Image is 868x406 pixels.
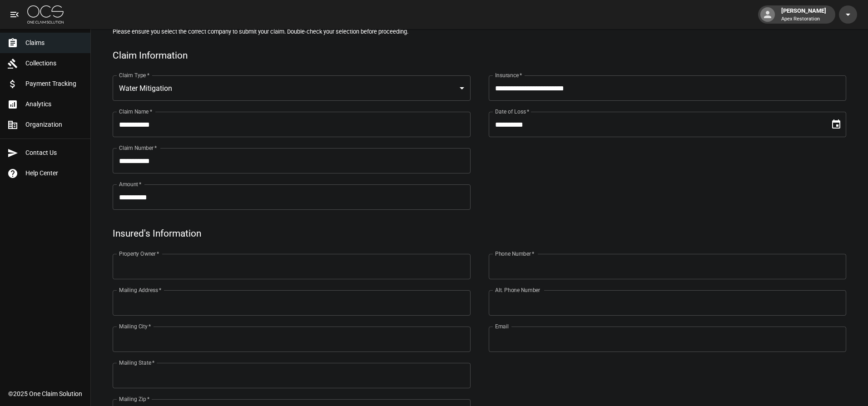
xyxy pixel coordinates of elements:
[25,99,83,109] span: Analytics
[495,322,509,330] label: Email
[113,28,846,35] h5: Please ensure you select the correct company to submit your claim. Double-check your selection be...
[119,395,150,403] label: Mailing Zip
[495,286,540,294] label: Alt. Phone Number
[778,6,830,23] div: [PERSON_NAME]
[25,120,83,129] span: Organization
[8,389,82,398] div: © 2025 One Claim Solution
[25,148,83,158] span: Contact Us
[827,115,845,134] button: Choose date, selected date is Aug 8, 2025
[119,144,157,152] label: Claim Number
[119,250,159,257] label: Property Owner
[119,180,142,188] label: Amount
[25,38,83,48] span: Claims
[25,168,83,178] span: Help Center
[25,79,83,89] span: Payment Tracking
[25,59,83,68] span: Collections
[495,250,534,257] label: Phone Number
[495,71,522,79] label: Insurance
[119,359,154,366] label: Mailing State
[119,286,161,294] label: Mailing Address
[119,322,151,330] label: Mailing City
[27,5,64,24] img: ocs-logo-white-transparent.png
[113,75,471,101] div: Water Mitigation
[495,108,529,115] label: Date of Loss
[5,5,24,24] button: open drawer
[119,108,152,115] label: Claim Name
[781,15,826,23] p: Apex Restoration
[119,71,149,79] label: Claim Type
